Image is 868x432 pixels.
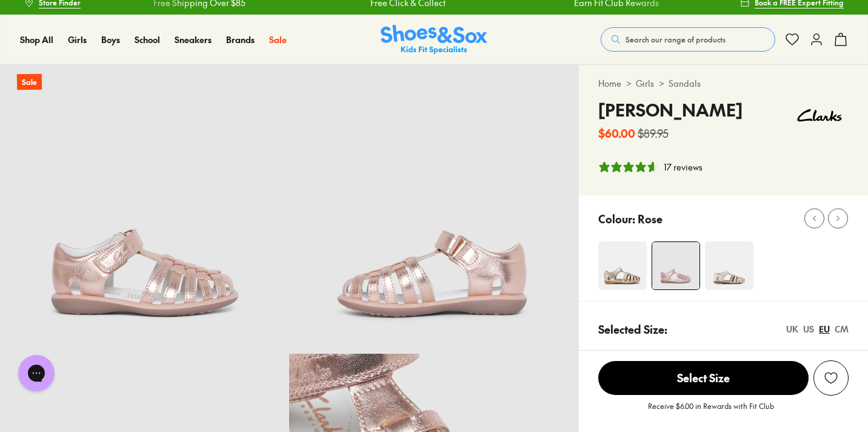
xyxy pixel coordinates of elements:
[786,323,798,336] div: UK
[626,34,726,45] span: Search our range of products
[813,360,849,396] button: Add to Wishlist
[664,161,703,174] div: 17 reviews
[269,33,287,46] span: Sale
[598,77,621,90] a: Home
[638,211,663,227] p: Rose
[598,361,809,395] span: Select Size
[12,351,61,396] iframe: Gorgias live chat messenger
[819,323,830,336] div: EU
[598,77,849,90] div: > >
[652,242,699,289] img: 4-504032_1
[669,77,701,90] a: Sandals
[598,347,849,362] div: Toddler
[68,33,87,46] span: Girls
[598,211,635,227] p: Colour:
[598,125,635,141] b: $60.00
[289,64,578,354] img: 5-504033_1
[598,360,809,396] button: Select Size
[648,400,774,422] p: Receive $6.00 in Rewards with Fit Club
[20,33,53,46] a: Shop All
[598,321,667,337] p: Selected Size:
[705,241,753,290] img: Phoebe White/Goldmetallic
[135,33,160,46] span: School
[20,33,53,46] span: Shop All
[68,33,87,46] a: Girls
[269,33,287,46] a: Sale
[636,77,654,90] a: Girls
[381,25,487,55] img: SNS_Logo_Responsive.svg
[135,33,160,46] a: School
[226,33,255,46] span: Brands
[101,33,120,46] a: Boys
[175,33,212,46] span: Sneakers
[638,125,669,141] s: $89.95
[381,25,487,55] a: Shoes & Sox
[598,241,647,290] img: 4-556804_1
[598,161,703,174] button: 4.76 stars, 17 ratings
[17,74,42,90] p: Sale
[598,97,743,123] h4: [PERSON_NAME]
[790,97,849,133] img: Vendor logo
[226,33,255,46] a: Brands
[835,323,849,336] div: CM
[601,27,775,52] button: Search our range of products
[175,33,212,46] a: Sneakers
[101,33,120,46] span: Boys
[803,323,814,336] div: US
